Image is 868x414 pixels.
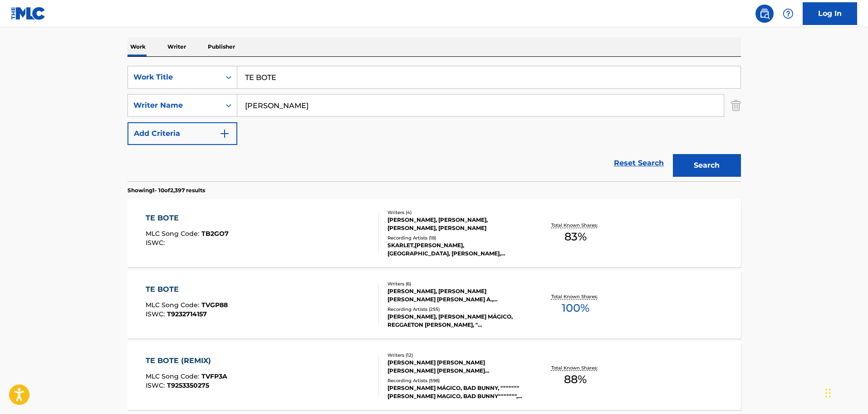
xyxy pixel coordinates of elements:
[387,234,525,241] div: Recording Artists ( 18 )
[128,270,741,339] a: TE BOTEMLC Song Code:TVGP88ISWC:T9232714157Writers (6)[PERSON_NAME], [PERSON_NAME] [PERSON_NAME] ...
[562,300,589,316] span: 100 %
[146,372,201,380] span: MLC Song Code :
[146,355,227,366] div: TE BOTE (REMIX)
[167,310,207,318] span: T9232714157
[128,342,741,410] a: TE BOTE (REMIX)MLC Song Code:TVFP3AISWC:T9253350275Writers (12)[PERSON_NAME] [PERSON_NAME] [PERSO...
[731,94,741,117] img: Delete Criterion
[387,216,525,232] div: [PERSON_NAME], [PERSON_NAME], [PERSON_NAME], [PERSON_NAME]
[779,5,797,23] div: Help
[755,5,774,23] a: Public Search
[759,8,770,19] img: search
[387,313,525,329] div: [PERSON_NAME], [PERSON_NAME] MÁGICO, REGGAETON [PERSON_NAME], "[PERSON_NAME], [PERSON_NAME] MAGIC...
[146,301,201,309] span: MLC Song Code :
[564,371,587,388] span: 88 %
[387,384,525,400] div: [PERSON_NAME] MÁGICO, BAD BUNNY, """""""[PERSON_NAME] MAGICO, BAD BUNNY""""""", [PERSON_NAME] MAG...
[146,229,201,238] span: MLC Song Code :
[387,359,525,375] div: [PERSON_NAME] [PERSON_NAME] [PERSON_NAME] [PERSON_NAME] [PERSON_NAME] [PERSON_NAME] [PERSON_NAME]...
[564,229,587,245] span: 83 %
[551,222,600,229] p: Total Known Shares:
[201,301,228,309] span: TVGP88
[387,352,525,359] div: Writers ( 12 )
[825,379,831,407] div: Drag
[128,199,741,267] a: TE BOTEMLC Song Code:TB2GO7ISWC:Writers (4)[PERSON_NAME], [PERSON_NAME], [PERSON_NAME], [PERSON_N...
[11,7,46,20] img: MLC Logo
[146,284,228,295] div: TE BOTE
[387,306,525,313] div: Recording Artists ( 255 )
[551,293,600,300] p: Total Known Shares:
[387,209,525,216] div: Writers ( 4 )
[387,287,525,304] div: [PERSON_NAME], [PERSON_NAME] [PERSON_NAME] [PERSON_NAME] A., [PERSON_NAME] [PERSON_NAME], [PERSON...
[128,37,148,56] p: Work
[146,381,167,389] span: ISWC :
[133,72,215,83] div: Work Title
[387,280,525,287] div: Writers ( 6 )
[673,154,741,177] button: Search
[167,381,209,389] span: T9253350275
[146,239,167,247] span: ISWC :
[201,372,227,380] span: TVFP3A
[146,213,229,224] div: TE BOTE
[128,122,237,145] button: Add Criteria
[146,310,167,318] span: ISWC :
[133,100,215,111] div: Writer Name
[609,153,668,173] a: Reset Search
[201,229,229,238] span: TB2GO7
[205,37,238,56] p: Publisher
[165,37,189,56] p: Writer
[783,8,794,19] img: help
[219,128,230,139] img: 9d2ae6d4665cec9f34b9.svg
[128,66,741,181] form: Search Form
[803,2,857,25] a: Log In
[387,241,525,258] div: SKARLET,[PERSON_NAME],[GEOGRAPHIC_DATA], [PERSON_NAME],[GEOGRAPHIC_DATA],DJ [PERSON_NAME], [PERSO...
[823,370,868,414] iframe: Chat Widget
[128,186,205,195] p: Showing 1 - 10 of 2,397 results
[551,364,600,371] p: Total Known Shares:
[387,377,525,384] div: Recording Artists ( 598 )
